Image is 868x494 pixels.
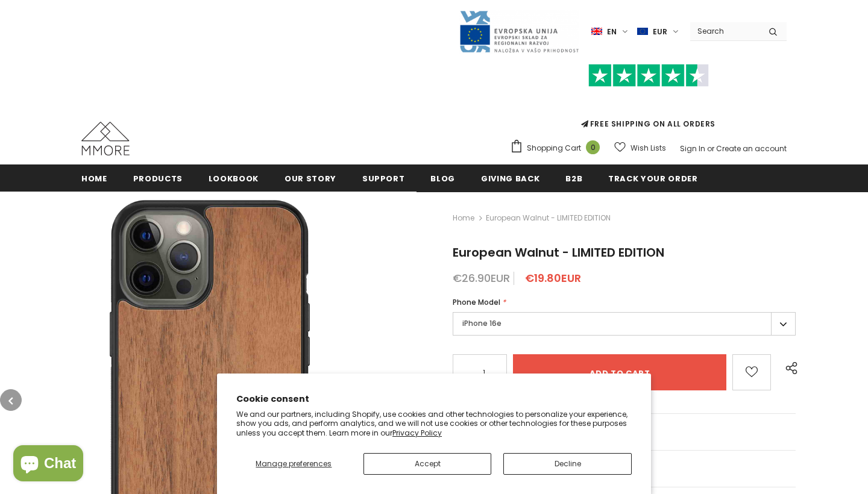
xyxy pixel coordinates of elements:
[607,26,617,38] span: en
[510,69,787,129] span: FREE SHIPPING ON ALL ORDERS
[503,453,632,475] button: Decline
[285,164,336,192] a: Our Story
[481,164,539,192] a: Giving back
[362,164,405,192] a: support
[363,453,492,475] button: Accept
[81,164,107,192] a: Home
[459,26,579,36] a: Javni Razpis
[453,211,474,225] a: Home
[565,164,582,192] a: B2B
[133,173,183,184] span: Products
[565,173,582,184] span: B2B
[81,173,107,184] span: Home
[10,445,87,484] inbox-online-store-chat: Shopify online store chat
[453,270,510,286] span: €26.90EUR
[236,410,632,438] p: We and our partners, including Shopify, use cookies and other technologies to personalize your ex...
[716,143,787,154] a: Create an account
[133,164,183,192] a: Products
[608,173,697,184] span: Track your order
[631,142,666,154] span: Wish Lists
[614,137,666,158] a: Wish Lists
[525,270,581,286] span: €19.80EUR
[588,64,709,87] img: Trust Pilot Stars
[209,173,259,184] span: Lookbook
[513,354,726,390] input: Add to cart
[707,143,714,154] span: or
[362,173,405,184] span: support
[256,458,332,469] span: Manage preferences
[690,22,759,40] input: Search Site
[591,27,602,37] img: i-lang-1.png
[430,164,455,192] a: Blog
[430,173,455,184] span: Blog
[392,428,442,438] a: Privacy Policy
[608,164,697,192] a: Track your order
[481,173,539,184] span: Giving back
[453,244,664,261] span: European Walnut - LIMITED EDITION
[209,164,259,192] a: Lookbook
[459,10,579,54] img: Javni Razpis
[527,142,581,154] span: Shopping Cart
[453,312,796,336] label: iPhone 16e
[453,297,500,307] span: Phone Model
[653,26,667,38] span: EUR
[510,87,787,118] iframe: Customer reviews powered by Trustpilot
[236,453,351,475] button: Manage preferences
[486,211,611,225] span: European Walnut - LIMITED EDITION
[236,393,632,405] h2: Cookie consent
[586,140,600,154] span: 0
[81,122,130,155] img: MMORE Cases
[680,143,705,154] a: Sign In
[510,139,606,157] a: Shopping Cart 0
[285,173,336,184] span: Our Story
